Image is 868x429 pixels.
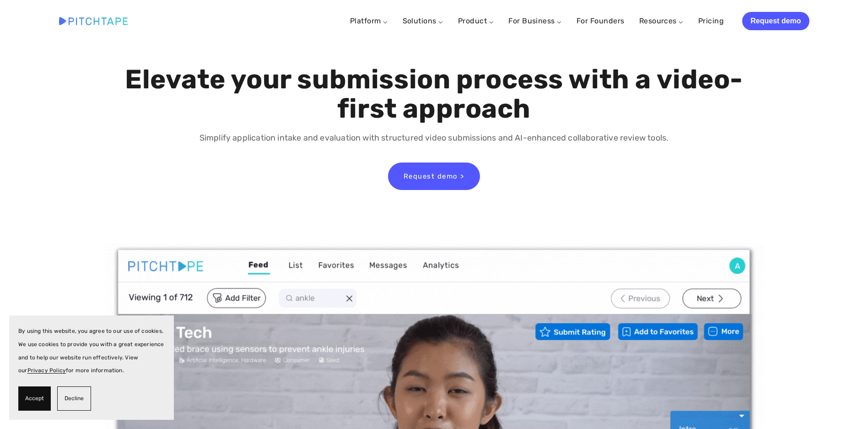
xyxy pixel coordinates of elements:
[9,315,174,420] section: Cookie banner
[65,392,84,405] span: Decline
[508,16,562,25] a: For Business ⌵
[123,131,745,145] p: Simplify application intake and evaluation with structured video submissions and AI-enhanced coll...
[388,163,480,190] a: Request demo >
[18,325,165,377] p: By using this website, you agree to our use of cookies. We use cookies to provide you with a grea...
[57,386,91,411] button: Decline
[123,65,745,124] h1: Elevate your submission process with a video-first approach
[59,17,128,25] img: Pitchtape | Video Submission Management Software
[18,386,51,411] button: Accept
[25,392,44,405] span: Accept
[458,16,494,25] a: Product ⌵
[742,12,809,30] a: Request demo
[639,16,684,25] a: Resources ⌵
[577,13,625,29] a: For Founders
[698,13,724,29] a: Pricing
[27,367,66,374] a: Privacy Policy
[403,16,443,25] a: Solutions ⌵
[350,16,388,25] a: Platform ⌵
